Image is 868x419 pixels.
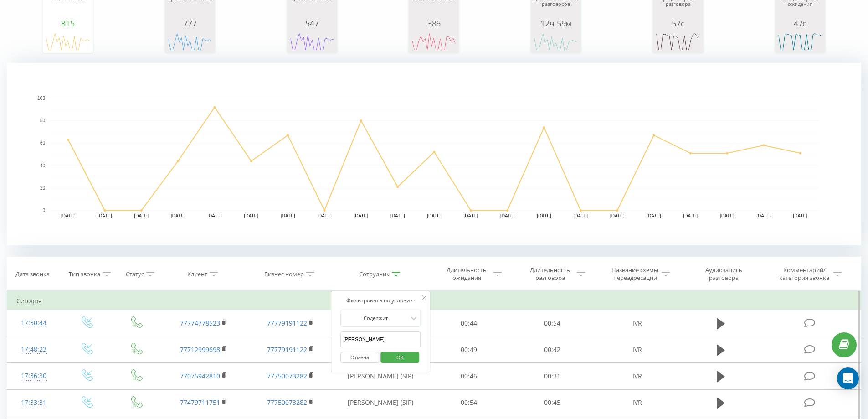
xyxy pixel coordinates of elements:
div: 17:33:31 [16,394,51,412]
svg: A chart. [7,63,861,245]
text: [DATE] [61,213,76,218]
text: 100 [37,96,45,101]
text: [DATE] [574,213,588,218]
svg: A chart. [655,28,701,55]
div: Название схемы переадресации [611,266,659,282]
td: [PERSON_NAME] (SIP) [334,363,427,389]
div: 547 [289,19,335,28]
a: 77779191122 [267,319,307,327]
td: 00:54 [511,310,594,336]
td: 00:54 [427,389,511,416]
a: 77750073282 [267,398,307,407]
td: IVR [594,363,680,389]
svg: A chart. [289,28,335,55]
text: [DATE] [244,213,259,218]
div: 386 [411,19,457,28]
a: 77774778523 [180,319,220,327]
div: 57с [655,19,701,28]
text: [DATE] [647,213,661,218]
td: Сегодня [7,292,861,310]
td: IVR [594,336,680,363]
div: Дата звонка [15,270,50,278]
text: 20 [40,186,46,191]
text: [DATE] [207,213,222,218]
svg: A chart. [411,28,457,55]
div: Тип звонка [69,270,100,278]
text: [DATE] [354,213,369,218]
text: [DATE] [610,213,625,218]
div: Open Intercom Messenger [837,367,859,389]
div: Фильтровать по условию [340,296,421,305]
text: [DATE] [134,213,149,218]
div: 47с [777,19,823,28]
a: 77075942810 [180,372,220,380]
div: 815 [45,19,91,28]
div: 17:48:23 [16,341,51,358]
text: [DATE] [500,213,515,218]
text: [DATE] [756,213,771,218]
div: Аудиозапись разговора [694,266,753,282]
button: Отмена [340,352,379,363]
text: [DATE] [720,213,734,218]
td: 00:46 [427,363,511,389]
td: IVR [594,310,680,336]
div: 17:50:44 [16,314,51,332]
text: [DATE] [793,213,808,218]
svg: A chart. [45,28,91,55]
td: 00:45 [511,389,594,416]
text: [DATE] [464,213,478,218]
div: Бизнес номер [264,270,304,278]
div: Комментарий/категория звонка [778,266,831,282]
div: Статус [126,270,144,278]
td: 00:31 [511,363,594,389]
svg: A chart. [777,28,823,55]
div: Сотрудник [359,270,390,278]
td: [PERSON_NAME] (SIP) [334,389,427,416]
text: [DATE] [427,213,442,218]
svg: A chart. [167,28,213,55]
div: 17:36:30 [16,367,51,385]
td: 00:42 [511,336,594,363]
div: Длительность ожидания [442,266,491,282]
text: 40 [40,163,46,168]
text: [DATE] [317,213,332,218]
div: Клиент [187,270,207,278]
text: [DATE] [171,213,185,218]
td: 00:49 [427,336,511,363]
div: 777 [167,19,213,28]
text: [DATE] [390,213,405,218]
td: IVR [594,389,680,416]
input: Введите значение [340,331,421,347]
a: 77779191122 [267,345,307,354]
text: 80 [40,118,46,123]
text: [DATE] [98,213,112,218]
text: 60 [40,141,46,146]
a: 77712999698 [180,345,220,354]
a: 77479711751 [180,398,220,407]
svg: A chart. [533,28,579,55]
div: Длительность разговора [526,266,575,282]
button: OK [380,352,419,363]
div: 12ч 59м [533,19,579,28]
text: [DATE] [683,213,698,218]
td: 00:44 [427,310,511,336]
a: 77750073282 [267,372,307,380]
text: [DATE] [537,213,551,218]
span: OK [387,350,413,364]
text: 0 [42,208,45,213]
text: [DATE] [281,213,295,218]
